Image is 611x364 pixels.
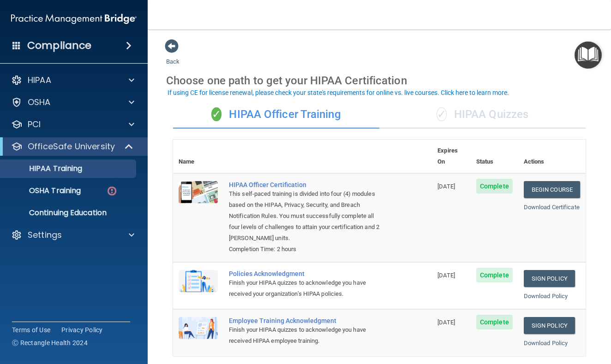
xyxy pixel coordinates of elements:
[12,338,88,347] span: Ⓒ Rectangle Health 2024
[11,10,137,28] img: PMB logo
[379,101,586,129] div: HIPAA Quizzes
[11,97,134,108] a: OSHA
[229,244,386,255] div: Completion Time: 2 hours
[437,272,455,279] span: [DATE]
[211,107,222,121] span: ✓
[12,325,50,335] a: Terms of Use
[11,119,134,130] a: PCI
[229,277,386,299] div: Finish your HIPAA quizzes to acknowledge you have received your organization’s HIPAA policies.
[524,270,575,287] a: Sign Policy
[166,47,180,65] a: Back
[106,185,118,197] img: danger-circle.6113f641.png
[168,89,509,96] div: If using CE for license renewal, please check your state's requirements for online vs. live cours...
[476,179,513,194] span: Complete
[28,97,51,108] p: OSHA
[27,39,91,52] h4: Compliance
[229,317,386,324] div: Employee Training Acknowledgment
[6,164,82,173] p: HIPAA Training
[451,299,600,335] iframe: Drift Widget Chat Controller
[173,101,379,129] div: HIPAA Officer Training
[11,75,134,86] a: HIPAA
[432,140,471,173] th: Expires On
[524,181,580,198] a: Begin Course
[166,67,593,94] div: Choose one path to get your HIPAA Certification
[437,107,447,121] span: ✓
[575,41,602,69] button: Open Resource Center
[173,140,223,173] th: Name
[6,208,132,217] p: Continuing Education
[524,293,568,299] a: Download Policy
[28,229,62,241] p: Settings
[229,324,386,346] div: Finish your HIPAA quizzes to acknowledge you have received HIPAA employee training.
[471,140,518,173] th: Status
[229,188,386,244] div: This self-paced training is divided into four (4) modules based on the HIPAA, Privacy, Security, ...
[28,141,115,152] p: OfficeSafe University
[61,325,103,335] a: Privacy Policy
[11,141,134,152] a: OfficeSafe University
[6,186,81,195] p: OSHA Training
[229,270,386,277] div: Policies Acknowledgment
[476,268,513,282] span: Complete
[524,204,580,211] a: Download Certificate
[166,88,510,97] button: If using CE for license renewal, please check your state's requirements for online vs. live cours...
[28,75,51,86] p: HIPAA
[11,229,134,241] a: Settings
[437,183,455,190] span: [DATE]
[28,119,41,130] p: PCI
[229,181,386,188] a: HIPAA Officer Certification
[524,340,568,346] a: Download Policy
[518,140,586,173] th: Actions
[437,319,455,326] span: [DATE]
